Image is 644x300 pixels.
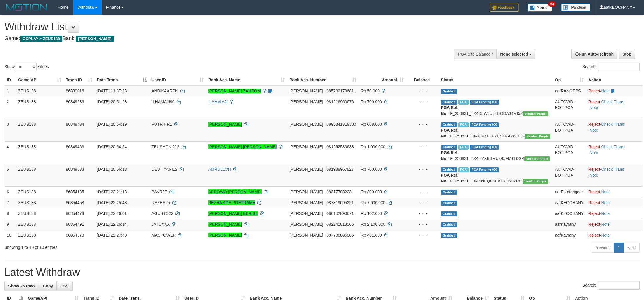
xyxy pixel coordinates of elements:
[290,189,323,194] span: [PERSON_NAME]
[20,36,62,42] span: OXPLAY > ZEUS138
[571,49,617,59] a: Run Auto-Refresh
[441,145,457,150] span: Grabbed
[208,144,277,149] a: [PERSON_NAME] [PERSON_NAME]
[553,230,586,240] td: aafKayrany
[16,186,63,197] td: ZEUS138
[590,173,598,177] a: Note
[97,211,127,216] span: [DATE] 22:26:01
[16,85,63,96] td: ZEUS138
[361,233,382,237] span: Rp 401.000
[97,233,127,237] span: [DATE] 22:27:40
[16,119,63,141] td: ZEUS138
[441,233,457,238] span: Grabbed
[16,141,63,164] td: ZEUS138
[66,89,84,93] span: 86830016
[586,141,643,164] td: · ·
[561,4,590,11] img: panduan.png
[408,144,436,150] div: - - -
[408,166,436,172] div: - - -
[528,4,552,12] img: Button%20Memo.svg
[66,167,84,172] span: 86849533
[458,122,469,127] span: Marked by aafRornrotha
[208,200,255,205] a: REZHA ADE POETRAMA
[582,63,640,71] label: Search:
[15,63,37,71] select: Showentries
[97,200,127,205] span: [DATE] 22:25:43
[586,208,643,219] td: ·
[290,233,323,237] span: [PERSON_NAME]
[151,89,178,93] span: ANDIKAARPN
[208,122,242,127] a: [PERSON_NAME]
[438,96,552,119] td: TF_250831_TX4D8WJUJEEODA34MI5Z
[4,197,16,208] td: 7
[326,89,354,93] span: Copy 085732179681 to clipboard
[326,200,354,205] span: Copy 087819095221 to clipboard
[4,164,16,186] td: 5
[290,99,323,104] span: [PERSON_NAME]
[588,200,600,205] a: Reject
[553,197,586,208] td: aafKEOCHANY
[470,122,499,127] span: PGA Pending
[290,144,323,149] span: [PERSON_NAME]
[586,85,643,96] td: ·
[553,96,586,119] td: AUTOWD-BOT-PGA
[4,230,16,240] td: 10
[588,167,600,172] a: Reject
[359,75,406,85] th: Amount: activate to sort column ascending
[553,75,586,85] th: Op: activate to sort column ascending
[4,3,49,12] img: MOTION_logo.png
[149,75,206,85] th: User ID: activate to sort column ascending
[66,200,84,205] span: 86854458
[601,99,624,104] a: Check Trans
[496,49,535,59] button: None selected
[208,89,261,93] a: [PERSON_NAME] ZAHROM
[16,208,63,219] td: ZEUS138
[63,75,94,85] th: Trans ID: activate to sort column ascending
[361,144,385,149] span: Rp 1.000.000
[4,75,16,85] th: ID
[290,200,323,205] span: [PERSON_NAME]
[66,222,84,227] span: 86854491
[458,100,469,105] span: Marked by aafRornrotha
[548,1,556,7] span: 34
[151,200,170,205] span: REZHA25
[470,167,499,172] span: PGA Pending
[598,63,640,71] input: Search:
[523,179,548,184] span: Vendor URL: https://trx4.1velocity.biz
[441,211,457,216] span: Grabbed
[408,221,436,227] div: - - -
[326,189,352,194] span: Copy 08317788223 to clipboard
[586,96,643,119] td: · ·
[361,222,385,227] span: Rp 2.100.000
[408,99,436,105] div: - - -
[97,122,127,127] span: [DATE] 20:54:19
[438,164,552,186] td: TF_250831_TX4KNEQFKC61XQNJZRI3
[586,164,643,186] td: · ·
[361,211,382,216] span: Rp 102.000
[208,189,262,194] a: ARBOWO [PERSON_NAME]
[553,85,586,96] td: aafRANGERS
[624,243,640,253] a: Next
[470,145,499,150] span: PGA Pending
[441,100,457,105] span: Grabbed
[151,222,170,227] span: JATOXXX
[582,281,640,290] label: Search:
[601,167,624,172] a: Check Trans
[4,208,16,219] td: 8
[586,197,643,208] td: ·
[591,243,614,253] a: Previous
[406,75,438,85] th: Balance
[601,222,610,227] a: Note
[601,144,624,149] a: Check Trans
[66,144,84,149] span: 86849463
[553,164,586,186] td: AUTOWD-BOT-PGA
[588,144,600,149] a: Reject
[4,267,640,278] h1: Latest Withdraw
[586,119,643,141] td: · ·
[588,99,600,104] a: Reject
[553,141,586,164] td: AUTOWD-BOT-PGA
[287,75,359,85] th: Bank Acc. Number: activate to sort column ascending
[619,49,635,59] a: Stop
[586,219,643,230] td: ·
[56,281,73,291] a: CSV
